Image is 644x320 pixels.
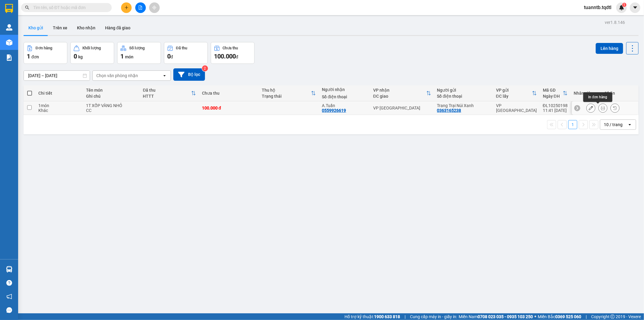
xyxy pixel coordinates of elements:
[259,85,319,101] th: Toggle SortBy
[459,313,533,320] span: Miền Nam
[211,42,255,64] button: Chưa thu100.000đ
[322,87,367,92] div: Người nhận
[6,24,12,31] img: warehouse-icon
[344,313,400,320] span: Hỗ trợ kỹ thuật:
[6,280,12,286] span: question-circle
[534,315,536,318] span: ⚪️
[70,42,114,64] button: Khối lượng0kg
[610,315,615,319] span: copyright
[120,53,124,60] span: 1
[496,88,532,93] div: VP gửi
[543,108,568,113] div: 11:41 [DATE]
[86,108,137,113] div: CC
[72,21,100,35] button: Kho nhận
[605,19,625,26] div: ver 1.8.146
[574,91,599,96] div: Nhân viên
[604,122,623,128] div: 10 / trang
[124,5,129,10] span: plus
[86,94,137,99] div: Ghi chú
[162,73,167,78] svg: open
[135,2,146,13] button: file-add
[623,3,625,7] span: 1
[143,88,191,93] div: Đã thu
[143,94,191,99] div: HTTT
[410,313,457,320] span: Cung cấp máy in - giấy in:
[24,42,67,64] button: Đơn hàng1đơn
[5,4,13,13] img: logo-vxr
[202,91,256,96] div: Chưa thu
[586,103,595,113] div: Sửa đơn hàng
[405,313,405,320] span: |
[493,85,540,101] th: Toggle SortBy
[496,103,537,113] div: VP [GEOGRAPHIC_DATA]
[579,4,616,11] span: tuanntb.tqdtl
[540,85,571,101] th: Toggle SortBy
[117,42,161,64] button: Số lượng1món
[568,120,577,129] button: 1
[586,313,587,320] span: |
[583,92,612,102] div: In đơn hàng
[543,103,568,108] div: ĐL10250198
[496,94,532,99] div: ĐC lấy
[322,94,367,99] div: Số điện thoại
[164,42,208,64] button: Đã thu0đ
[627,122,632,127] svg: open
[86,103,137,108] div: 1T XỐP VÀNG NHỎ
[437,94,490,99] div: Số điện thoại
[262,94,311,99] div: Trạng thái
[78,54,83,59] span: kg
[82,46,101,50] div: Khối lượng
[543,88,563,93] div: Mã GD
[202,106,256,110] div: 100.000 đ
[437,103,490,108] div: Trang Trại Núi Xanh
[24,21,48,35] button: Kho gửi
[214,53,236,60] span: 100.000
[373,88,426,93] div: VP nhận
[6,307,12,313] span: message
[6,39,12,46] img: warehouse-icon
[167,53,171,60] span: 0
[31,54,39,59] span: đơn
[223,46,238,50] div: Chưa thu
[478,314,533,319] strong: 0708 023 035 - 0935 103 250
[633,5,638,10] span: caret-down
[538,313,581,320] span: Miền Bắc
[152,5,156,10] span: aim
[171,54,173,59] span: đ
[27,53,30,60] span: 1
[173,68,205,81] button: Bộ lọc
[25,5,29,10] span: search
[373,106,431,110] div: VP [GEOGRAPHIC_DATA]
[33,4,104,11] input: Tìm tên, số ĐT hoặc mã đơn
[543,94,563,99] div: Ngày ĐH
[38,103,80,108] div: 1 món
[555,314,581,319] strong: 0369 525 060
[100,21,135,35] button: Hàng đã giao
[370,85,434,101] th: Toggle SortBy
[176,46,187,50] div: Đã thu
[622,3,626,7] sup: 1
[6,294,12,299] span: notification
[322,108,346,113] div: 0559926619
[38,91,80,96] div: Chi tiết
[374,314,400,319] strong: 1900 633 818
[140,85,199,101] th: Toggle SortBy
[125,54,133,59] span: món
[6,266,12,273] img: warehouse-icon
[596,43,623,54] button: Lên hàng
[262,88,311,93] div: Thu hộ
[437,88,490,93] div: Người gửi
[36,46,52,50] div: Đơn hàng
[6,54,12,61] img: solution-icon
[202,65,208,71] sup: 2
[121,2,132,13] button: plus
[149,2,160,13] button: aim
[138,5,143,10] span: file-add
[322,103,367,108] div: A.Tuấn
[373,94,426,99] div: ĐC giao
[605,91,635,96] div: Nhãn
[24,71,90,80] input: Select a date range.
[236,54,238,59] span: đ
[74,53,77,60] span: 0
[619,5,624,10] img: icon-new-feature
